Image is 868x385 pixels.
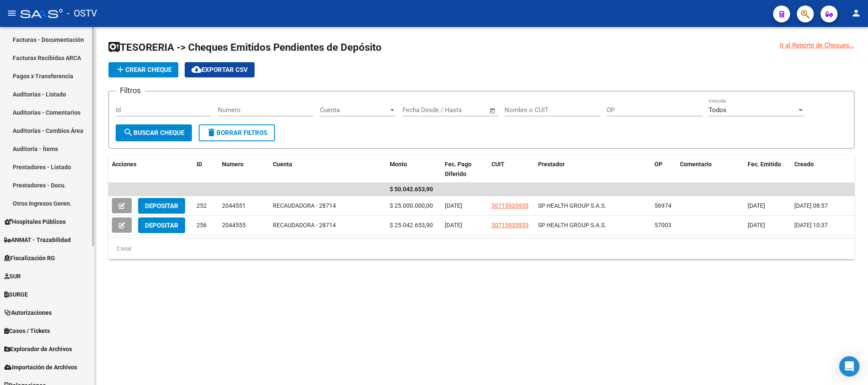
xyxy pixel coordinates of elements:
span: Creado [794,161,814,168]
span: Autorizaciones [4,308,52,317]
button: Depositar [138,217,185,233]
mat-icon: add [115,64,125,74]
span: 57003 [654,222,671,228]
mat-icon: delete [206,127,216,137]
span: $ 50.042.653,90 [390,186,433,192]
datatable-header-cell: Monto [386,155,441,183]
span: Comentario [680,161,712,168]
span: 30715935933 [491,222,529,228]
span: RECAUDADORA - 28714 [273,202,336,209]
datatable-header-cell: Cuenta [269,155,386,183]
span: [DATE] 08:57 [794,202,828,209]
span: [DATE] [748,202,765,209]
datatable-header-cell: Comentario [677,155,744,183]
span: Hospitales Públicos [4,217,66,226]
span: Crear Cheque [115,66,172,74]
span: Cuenta [273,161,292,168]
span: $ 25.000.000,00 [390,202,433,209]
button: Depositar [138,198,185,214]
span: OP [654,161,663,168]
span: [DATE] 10:37 [794,222,828,228]
span: Numero [222,161,244,168]
span: [DATE] [748,222,765,228]
span: Casos / Tickets [4,326,50,335]
mat-icon: cloud_download [191,64,202,74]
datatable-header-cell: Acciones [108,155,193,183]
span: SUR [4,272,21,281]
span: Monto [390,161,407,168]
span: [DATE] [445,222,462,228]
span: Buscar Cheque [123,129,184,137]
a: Ir al Reporte de Cheques... [780,41,854,50]
span: 252 [197,202,207,209]
span: Depositar [145,202,178,210]
span: Explorador de Archivos [4,344,72,354]
datatable-header-cell: Numero [219,155,269,183]
span: Importación de Archivos [4,363,77,372]
span: ANMAT - Trazabilidad [4,235,71,245]
button: Open calendar [488,106,498,115]
span: Prestador [538,161,565,168]
datatable-header-cell: Prestador [535,155,652,183]
datatable-header-cell: Fec. Emitido [744,155,791,183]
span: [DATE] [445,202,462,209]
span: Depositar [145,222,178,229]
button: Crear Cheque [108,62,178,77]
span: Fec. Emitido [748,161,781,168]
div: Open Intercom Messenger [839,356,860,377]
span: Cuenta [320,106,388,114]
span: Borrar Filtros [206,129,267,137]
datatable-header-cell: CUIT [488,155,535,183]
span: 2044551 [222,202,246,209]
button: Exportar CSV [185,62,255,77]
span: Todos [709,106,727,114]
span: Fiscalización RG [4,253,55,263]
span: ID [197,161,202,168]
span: 56974 [654,202,671,209]
mat-icon: person [851,8,861,18]
datatable-header-cell: ID [193,155,219,183]
span: SP HEALTH GROUP S.A.S. [538,222,606,228]
mat-icon: menu [7,8,17,18]
span: RECAUDADORA - 28714 [273,222,336,228]
span: 256 [197,222,207,228]
datatable-header-cell: Creado [791,155,854,183]
input: Start date [402,106,430,114]
span: SP HEALTH GROUP S.A.S. [538,202,606,209]
span: Fec. Pago Diferido [445,161,471,177]
span: - OSTV [67,4,97,23]
mat-icon: search [123,127,133,137]
button: Borrar Filtros [199,124,275,141]
span: Exportar CSV [191,66,248,74]
span: $ 25.042.653,90 [390,222,433,228]
button: Buscar Cheque [116,124,192,141]
h3: Filtros [116,85,145,96]
span: 2044555 [222,222,246,228]
div: 2 total [108,238,854,259]
span: Acciones [112,161,136,168]
span: 30715935933 [491,202,529,209]
datatable-header-cell: OP [651,155,677,183]
span: SURGE [4,290,28,299]
span: CUIT [491,161,505,168]
datatable-header-cell: Fec. Pago Diferido [441,155,488,183]
input: End date [438,106,479,114]
span: TESORERIA -> Cheques Emitidos Pendientes de Depósito [108,41,382,53]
